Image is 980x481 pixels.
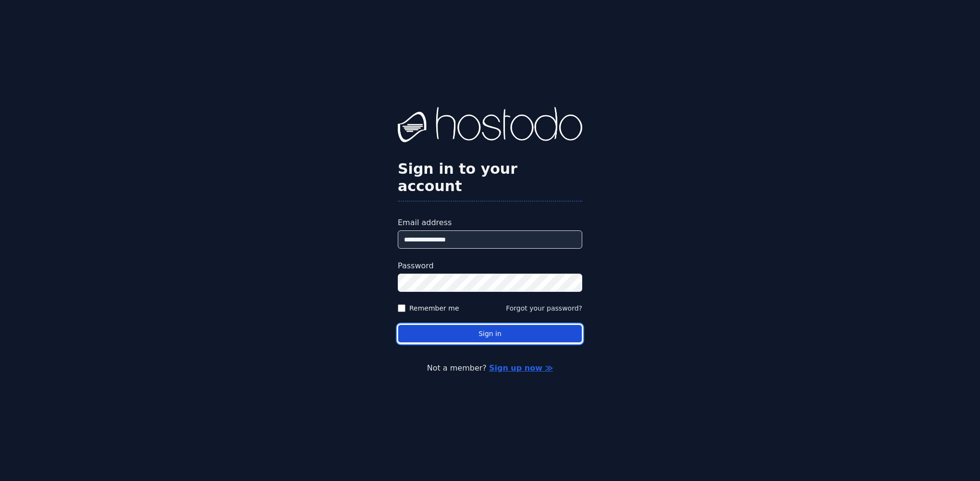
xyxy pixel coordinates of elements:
[398,107,582,145] img: Hostodo
[398,160,582,195] h2: Sign in to your account
[398,260,582,272] label: Password
[398,325,582,343] button: Sign in
[506,303,582,313] button: Forgot your password?
[398,217,582,228] label: Email address
[46,362,934,374] p: Not a member?
[489,363,553,373] a: Sign up now ≫
[409,303,459,313] label: Remember me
